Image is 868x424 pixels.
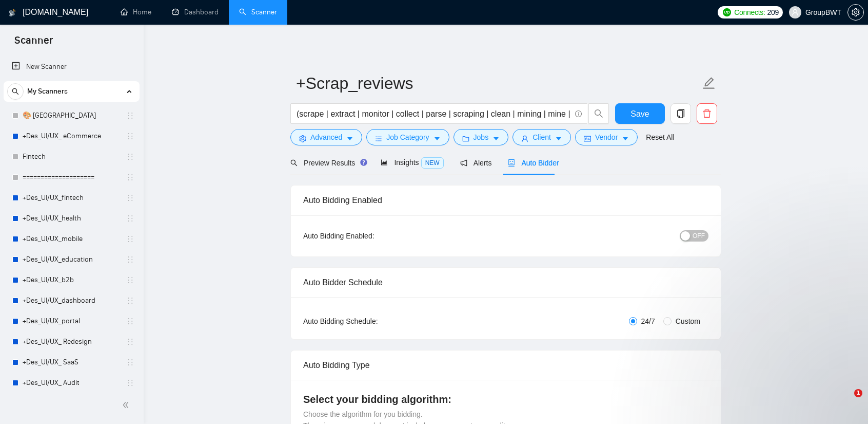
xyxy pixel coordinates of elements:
span: holder [126,317,134,325]
span: Job Category [386,132,429,143]
span: Jobs [474,132,489,143]
a: +Des_UI/UX_ eCommerce [23,126,120,146]
a: +Des_UI/UX_ SaaS [23,352,120,373]
button: Save [615,103,665,124]
span: area-chart [381,159,388,166]
span: Vendor [595,132,618,143]
span: copy [671,109,691,118]
span: double-left [122,400,132,410]
a: +Des_UI/UX_ Audit [23,373,120,393]
span: Preview Results [290,159,364,167]
a: +Des_UI/UX_portal [23,311,120,331]
a: dashboardDashboard [172,8,219,16]
span: user [792,9,799,16]
span: holder [126,255,134,264]
div: Auto Bidder Schedule [303,268,708,297]
span: caret-down [433,135,441,142]
span: info-circle [575,110,582,117]
img: upwork-logo.png [723,8,731,16]
span: holder [126,194,134,202]
span: Alerts [460,159,492,167]
span: Custom [672,316,704,327]
span: Advanced [310,132,342,143]
span: Client [532,132,551,143]
span: search [290,159,298,167]
span: Insights [381,158,443,167]
a: Fintech [23,146,120,167]
input: Search Freelance Jobs... [297,107,570,120]
li: New Scanner [4,57,140,77]
a: New Scanner [12,57,131,77]
a: setting [847,8,864,16]
span: caret-down [555,135,562,142]
button: delete [697,103,717,124]
span: holder [126,235,134,243]
span: OFF [693,230,705,242]
span: edit [702,77,716,90]
span: idcard [584,135,591,142]
span: search [8,88,23,95]
span: robot [508,159,515,167]
a: Reset All [646,132,674,143]
span: notification [460,159,467,167]
a: ==================== [23,167,120,188]
span: setting [299,135,306,142]
span: holder [126,132,134,140]
iframe: Intercom live chat [833,389,858,414]
h4: Select your bidding algorithm: [303,392,708,407]
button: copy [670,103,691,124]
span: 24/7 [637,316,659,327]
button: idcardVendorcaret-down [575,129,638,145]
span: Auto Bidder [508,159,559,167]
button: search [7,83,24,100]
span: Save [630,107,649,120]
span: user [521,135,528,142]
span: 209 [767,7,779,18]
span: bars [375,135,382,142]
button: folderJobscaret-down [453,129,509,145]
span: holder [126,173,134,181]
a: +Des_UI/UX_health [23,208,120,229]
a: +Des_UI/UX_dashboard [23,290,120,311]
a: +Des_UI/UX_mobile [23,229,120,249]
span: holder [126,379,134,387]
span: holder [126,358,134,366]
span: caret-down [492,135,500,142]
div: Auto Bidding Enabled: [303,230,438,242]
span: holder [126,338,134,346]
span: caret-down [346,135,353,142]
span: search [589,109,608,118]
a: +Des_UI/UX_fintech [23,188,120,208]
div: Tooltip anchor [359,158,368,167]
span: 1 [854,389,862,397]
span: My Scanners [27,81,68,102]
span: caret-down [622,135,629,142]
div: Auto Bidding Enabled [303,186,708,215]
div: Auto Bidding Schedule: [303,316,438,327]
span: Connects: [734,7,765,18]
a: searchScanner [239,8,277,16]
span: holder [126,112,134,120]
a: +Des_UI/UX_education [23,249,120,270]
button: barsJob Categorycaret-down [366,129,449,145]
span: holder [126,276,134,284]
div: Auto Bidding Type [303,351,708,380]
span: holder [126,214,134,223]
button: search [588,103,609,124]
a: +Des_UI/UX_b2b [23,270,120,290]
button: setting [847,4,864,21]
span: holder [126,297,134,305]
button: userClientcaret-down [512,129,571,145]
a: 🎨 [GEOGRAPHIC_DATA] [23,105,120,126]
span: delete [697,109,717,118]
input: Scanner name... [296,70,700,96]
span: folder [462,135,469,142]
img: logo [9,5,16,21]
span: NEW [421,157,444,169]
a: +Des_UI/UX_ Redesign [23,331,120,352]
button: settingAdvancedcaret-down [290,129,362,145]
span: holder [126,153,134,161]
a: homeHome [121,8,151,16]
span: Scanner [6,33,61,54]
